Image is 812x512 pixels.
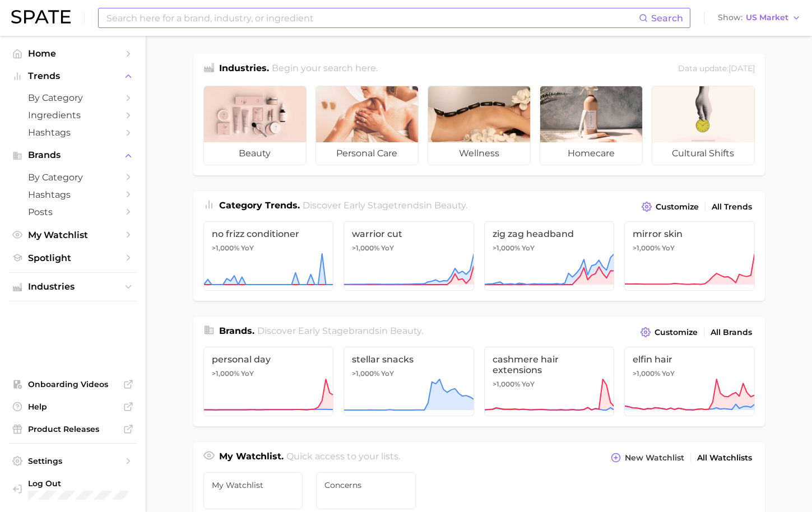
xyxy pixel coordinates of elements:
[381,369,394,378] span: YoY
[352,354,466,365] span: stellar snacks
[9,124,137,141] a: Hashtags
[9,147,137,164] button: Brands
[28,230,118,240] span: My Watchlist
[241,369,254,378] span: YoY
[219,62,269,77] h1: Industries.
[624,347,755,416] a: elfin hair>1,000% YoY
[316,472,416,509] a: Concerns
[203,347,334,416] a: personal day>1,000% YoY
[652,86,755,165] a: cultural shifts
[344,221,474,291] a: warrior cut>1,000% YoY
[9,398,137,415] a: Help
[105,8,639,27] input: Search here for a brand, industry, or ingredient
[9,68,137,85] button: Trends
[203,472,303,509] a: My Watchlist
[608,450,686,466] button: New Watchlist
[257,325,423,336] span: Discover Early Stage brands in .
[522,380,535,389] span: YoY
[28,110,118,120] span: Ingredients
[272,62,378,77] h2: Begin your search here.
[712,202,752,212] span: All Trends
[28,127,118,138] span: Hashtags
[212,369,239,378] span: >1,000%
[540,142,642,165] span: homecare
[9,278,137,295] button: Industries
[9,45,137,62] a: Home
[212,244,239,252] span: >1,000%
[28,172,118,183] span: by Category
[11,10,71,24] img: SPATE
[352,369,379,378] span: >1,000%
[28,456,118,466] span: Settings
[28,207,118,217] span: Posts
[9,169,137,186] a: by Category
[28,253,118,263] span: Spotlight
[203,221,334,291] a: no frizz conditioner>1,000% YoY
[219,325,254,336] span: Brands .
[428,86,531,165] a: wellness
[662,369,675,378] span: YoY
[434,200,466,211] span: beauty
[315,86,419,165] a: personal care
[711,328,752,337] span: All Brands
[219,200,300,211] span: Category Trends .
[697,453,752,463] span: All Watchlists
[493,229,606,239] span: zig zag headband
[9,203,137,221] a: Posts
[639,199,701,215] button: Customize
[352,244,379,252] span: >1,000%
[9,186,137,203] a: Hashtags
[709,199,755,215] a: All Trends
[28,478,128,488] span: Log Out
[9,475,137,503] a: Log out. Currently logged in with e-mail jkno@cosmax.com.
[718,15,743,21] span: Show
[624,221,755,291] a: mirror skin>1,000% YoY
[493,380,520,388] span: >1,000%
[655,328,698,337] span: Customize
[344,347,474,416] a: stellar snacks>1,000% YoY
[28,424,118,434] span: Product Releases
[633,369,660,378] span: >1,000%
[484,221,615,291] a: zig zag headband>1,000% YoY
[303,200,467,211] span: Discover Early Stage trends in .
[28,402,118,412] span: Help
[286,450,400,466] h2: Quick access to your lists.
[381,244,394,253] span: YoY
[484,347,615,416] a: cashmere hair extensions>1,000% YoY
[28,379,118,389] span: Onboarding Videos
[9,106,137,124] a: Ingredients
[540,86,643,165] a: homecare
[708,325,755,340] a: All Brands
[652,142,754,165] span: cultural shifts
[633,354,746,365] span: elfin hair
[633,244,660,252] span: >1,000%
[212,354,326,365] span: personal day
[522,244,535,253] span: YoY
[9,453,137,469] a: Settings
[678,62,755,77] div: Data update: [DATE]
[28,71,118,81] span: Trends
[316,142,418,165] span: personal care
[633,229,746,239] span: mirror skin
[9,249,137,267] a: Spotlight
[656,202,699,212] span: Customize
[28,92,118,103] span: by Category
[428,142,530,165] span: wellness
[493,244,520,252] span: >1,000%
[203,86,307,165] a: beauty
[662,244,675,253] span: YoY
[28,48,118,59] span: Home
[625,453,684,463] span: New Watchlist
[28,189,118,200] span: Hashtags
[9,89,137,106] a: by Category
[241,244,254,253] span: YoY
[715,11,804,25] button: ShowUS Market
[9,226,137,244] a: My Watchlist
[324,481,407,490] span: Concerns
[694,450,755,466] a: All Watchlists
[219,450,284,466] h1: My Watchlist.
[390,325,421,336] span: beauty
[651,13,683,24] span: Search
[9,376,137,393] a: Onboarding Videos
[746,15,788,21] span: US Market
